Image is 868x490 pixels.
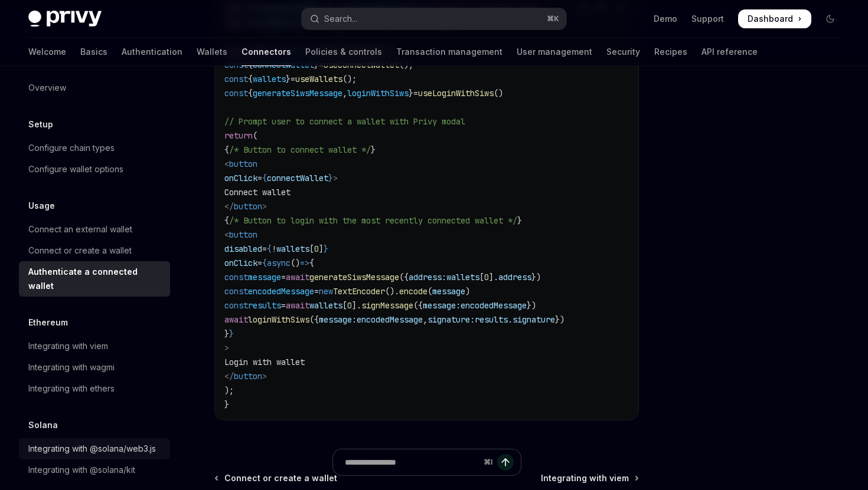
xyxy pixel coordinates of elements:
span: = [413,88,418,98]
span: // Prompt user to connect a wallet with Privy modal [224,116,465,127]
span: button [234,371,262,382]
span: ]. [352,300,361,311]
span: await [286,272,309,282]
span: 0 [484,272,489,282]
h5: Ethereum [28,315,68,330]
span: Connect wallet [224,187,291,198]
span: /* Button to connect wallet */ [229,144,371,155]
span: > [262,201,267,212]
span: results [248,300,281,311]
a: Recipes [654,38,687,66]
span: } [328,173,333,183]
span: [ [309,244,314,254]
span: }) [531,272,541,282]
a: Welcome [28,38,66,66]
span: > [262,371,267,382]
span: , [423,314,428,325]
span: [ [479,272,484,282]
div: Connect or create a wallet [28,244,132,258]
a: API reference [701,38,758,66]
span: ({ [309,314,319,325]
span: disabled [224,244,262,254]
a: Connectors [242,38,291,66]
span: { [267,244,272,254]
a: Wallets [197,38,227,66]
span: const [224,88,248,98]
span: </ [224,371,234,382]
span: ({ [399,272,409,282]
img: dark logo [28,11,102,27]
span: new [319,286,333,297]
h5: Solana [28,418,58,432]
span: < [224,159,229,169]
span: () [494,88,503,98]
span: generateSiwsMessage [253,88,342,98]
span: { [309,258,314,268]
span: TextEncoder [333,286,385,297]
span: ! [272,244,276,254]
span: const [224,300,248,311]
span: } [517,215,522,226]
span: ⌘ K [547,14,559,24]
span: {async [262,258,291,268]
span: const [224,272,248,282]
div: Integrating with ethers [28,382,115,396]
span: { [224,215,229,226]
span: </ [224,201,234,212]
span: encode [399,286,428,297]
a: Policies & controls [305,38,382,66]
span: ( [253,130,257,141]
button: Open search [302,8,566,29]
span: generateSiwsMessage [309,272,399,282]
span: 0 [314,244,319,254]
span: } [224,399,229,410]
div: Authenticate a connected wallet [28,265,163,293]
span: loginWithSiws [248,314,309,325]
span: { [248,74,253,84]
span: loginWithSiws [347,88,409,98]
a: Authenticate a connected wallet [19,261,170,297]
span: () [291,258,300,268]
span: ] [319,244,324,254]
a: Authentication [122,38,182,66]
button: Send message [497,454,514,471]
div: Integrating with @solana/web3.js [28,442,156,456]
a: Integrating with wagmi [19,357,170,378]
span: await [224,314,248,325]
span: } [224,328,229,339]
span: { [224,144,229,155]
a: Basics [80,38,107,66]
div: Integrating with viem [28,339,108,353]
span: message: [319,314,357,325]
span: 0 [347,300,352,311]
span: > [224,343,229,353]
div: Overview [28,81,66,95]
span: button [229,159,257,169]
span: ( [428,286,432,297]
span: } [371,144,376,155]
span: [ [342,300,347,311]
span: const [224,74,248,84]
span: const [224,286,248,297]
div: Connect an external wallet [28,222,132,236]
span: , [342,88,347,98]
span: }) [555,314,564,325]
a: Support [691,13,724,25]
span: results [475,314,508,325]
span: encodedMessage [248,286,314,297]
span: useWallets [295,74,342,84]
span: signMessage [361,300,413,311]
span: onClick [224,173,257,183]
span: button [234,201,262,212]
div: Configure chain types [28,141,115,155]
span: message: [423,300,461,311]
span: } [409,88,413,98]
h5: Usage [28,199,55,213]
div: Integrating with @solana/kit [28,463,135,477]
div: Search... [324,12,357,26]
span: /* Button to login with the most recently connected wallet */ [229,215,517,226]
span: = [262,244,267,254]
span: address: [409,272,446,282]
a: Connect an external wallet [19,219,170,240]
button: Toggle dark mode [821,9,840,28]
